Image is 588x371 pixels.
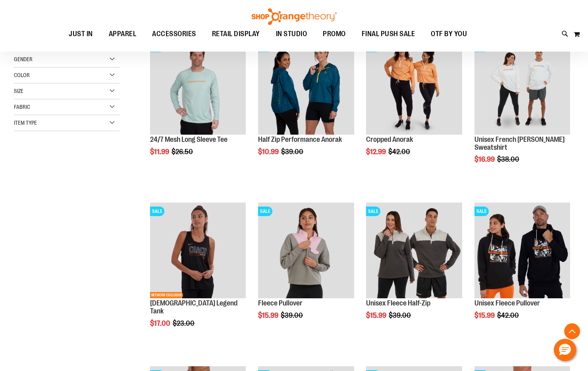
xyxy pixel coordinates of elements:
img: Product image for Fleece Pullover [258,203,354,298]
span: APPAREL [109,25,137,43]
a: APPAREL [101,25,145,43]
img: OTF Ladies Coach FA22 Legend Tank - Black primary image [150,203,246,298]
span: SALE [474,207,489,216]
a: Fleece Pullover [258,299,303,307]
a: [DEMOGRAPHIC_DATA] Legend Tank [150,299,237,315]
span: $26.50 [172,148,194,156]
span: $16.99 [474,155,496,163]
span: SALE [258,207,272,216]
a: 24/7 Mesh Long Sleeve Tee [150,135,227,143]
span: NETWORK EXCLUSIVE [150,292,183,298]
a: OTF Ladies Coach FA22 Legend Tank - Black primary imageSALENETWORK EXCLUSIVE [150,203,246,300]
span: OTF BY YOU [431,25,467,43]
span: JUST IN [69,25,93,43]
img: Main Image of 1457095 [150,39,246,134]
div: product [362,199,466,340]
span: SALE [150,207,164,216]
span: FINAL PUSH SALE [362,25,415,43]
div: product [470,199,574,340]
span: Gender [14,56,33,62]
span: $42.00 [497,311,520,319]
span: Size [14,88,23,94]
a: Unisex Fleece Pullover [474,299,540,307]
a: Main Image of 1457095SALE [150,39,246,135]
a: Cropped Anorak [366,135,413,143]
a: JUST IN [61,25,101,43]
a: Product image for Unisex Fleece PulloverSALE [474,203,570,300]
a: Unisex Fleece Half-Zip [366,299,430,307]
img: Unisex French Terry Crewneck Sweatshirt primary image [474,39,570,134]
span: Fabric [14,104,30,110]
span: PROMO [323,25,346,43]
span: $12.99 [366,148,387,156]
span: $15.99 [366,311,388,319]
a: Half Zip Performance AnorakSALE [258,39,354,135]
button: Hello, have a question? Let’s chat. [554,339,576,361]
div: product [146,199,250,348]
a: FINAL PUSH SALE [354,25,423,43]
div: product [362,35,466,176]
a: Product image for Unisex Fleece Half ZipSALE [366,203,462,300]
img: Shop Orangetheory [251,8,338,25]
span: SALE [366,207,380,216]
span: $10.99 [258,148,280,156]
a: RETAIL DISPLAY [204,25,268,43]
a: IN STUDIO [268,25,315,43]
a: OTF BY YOU [423,25,475,43]
span: $15.99 [474,311,496,319]
div: product [254,35,358,176]
a: Half Zip Performance Anorak [258,135,342,143]
a: Unisex French Terry Crewneck Sweatshirt primary imageSALE [474,39,570,135]
span: $11.99 [150,148,170,156]
a: Product image for Fleece PulloverSALE [258,203,354,300]
span: RETAIL DISPLAY [212,25,260,43]
span: $38.00 [497,155,521,163]
span: $42.00 [388,148,411,156]
img: Product image for Unisex Fleece Half Zip [366,203,462,298]
a: Unisex French [PERSON_NAME] Sweatshirt [474,135,565,151]
span: Color [14,72,30,78]
span: ACCESSORIES [152,25,196,43]
img: Cropped Anorak primary image [366,39,462,134]
span: Item Type [14,120,37,126]
img: Half Zip Performance Anorak [258,39,354,134]
span: $39.00 [389,311,412,319]
span: $17.00 [150,319,172,327]
div: product [146,35,250,176]
span: $23.00 [173,319,196,327]
a: PROMO [315,25,354,43]
span: $15.99 [258,311,280,319]
div: product [254,199,358,340]
span: IN STUDIO [276,25,307,43]
a: Cropped Anorak primary imageSALE [366,39,462,135]
span: $39.00 [281,148,305,156]
span: $39.00 [281,311,304,319]
img: Product image for Unisex Fleece Pullover [474,203,570,298]
a: ACCESSORIES [144,25,204,43]
div: product [470,35,574,184]
button: Back To Top [564,323,580,339]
